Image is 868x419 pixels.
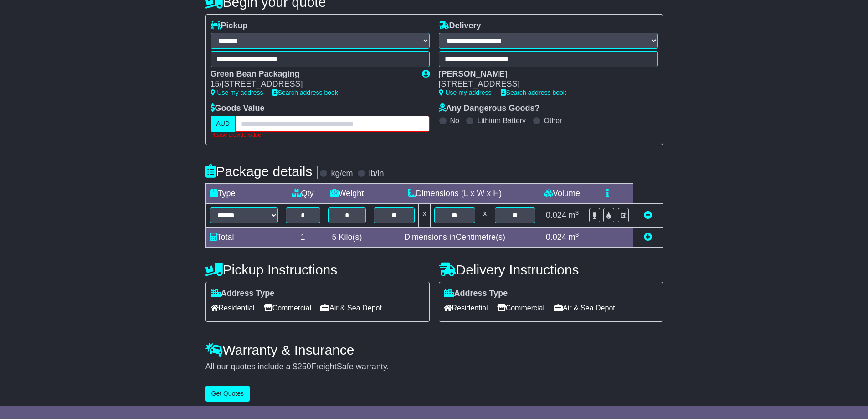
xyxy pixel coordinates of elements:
[211,132,430,138] div: Please provide value
[370,228,539,248] td: Dimensions in Centimetre(s)
[450,116,459,125] label: No
[497,301,544,315] span: Commercial
[569,233,579,242] span: m
[211,89,263,96] a: Use my address
[205,362,663,372] div: All our quotes include a $ FreightSafe warranty.
[479,204,491,228] td: x
[264,301,311,315] span: Commercial
[544,116,562,125] label: Other
[444,289,508,299] label: Address Type
[477,116,526,125] label: Lithium Battery
[332,233,336,242] span: 5
[205,342,663,357] h4: Warranty & Insurance
[205,386,250,402] button: Get Quotes
[211,69,413,79] div: Green Bean Packaging
[369,169,384,179] label: lb/in
[370,184,539,204] td: Dimensions (L x W x H)
[324,184,370,204] td: Weight
[439,79,649,89] div: [STREET_ADDRESS]
[569,211,579,220] span: m
[324,228,370,248] td: Kilo(s)
[501,89,566,96] a: Search address book
[211,301,255,315] span: Residential
[205,228,282,248] td: Total
[205,262,430,277] h4: Pickup Instructions
[644,211,652,220] a: Remove this item
[211,103,265,114] label: Goods Value
[539,184,585,204] td: Volume
[575,231,579,238] sup: 3
[211,289,275,299] label: Address Type
[439,262,663,277] h4: Delivery Instructions
[272,89,338,96] a: Search address book
[282,228,324,248] td: 1
[298,362,311,371] span: 250
[439,103,540,114] label: Any Dangerous Goods?
[644,233,652,242] a: Add new item
[205,184,282,204] td: Type
[444,301,488,315] span: Residential
[439,21,481,31] label: Delivery
[282,184,324,204] td: Qty
[331,169,353,179] label: kg/cm
[211,79,413,89] div: 15/[STREET_ADDRESS]
[205,164,320,179] h4: Package details |
[419,204,431,228] td: x
[546,211,566,220] span: 0.024
[439,69,649,79] div: [PERSON_NAME]
[320,301,382,315] span: Air & Sea Depot
[575,209,579,216] sup: 3
[554,301,615,315] span: Air & Sea Depot
[439,89,492,96] a: Use my address
[211,116,236,132] label: AUD
[546,233,566,242] span: 0.024
[211,21,248,31] label: Pickup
